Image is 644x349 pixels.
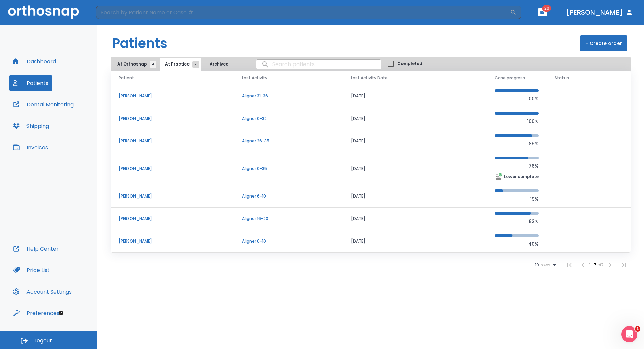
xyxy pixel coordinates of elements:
[119,238,226,244] p: [PERSON_NAME]
[242,166,335,172] p: Aligner 0-35
[242,138,335,144] p: Aligner 26-35
[117,61,153,67] span: At Orthosnap
[504,174,539,180] p: Lower complete
[112,58,237,71] div: tabs
[9,262,54,278] button: Price List
[535,263,539,267] span: 10
[9,283,76,300] button: Account Settings
[119,216,226,222] p: [PERSON_NAME]
[9,139,52,156] button: Invoices
[495,140,539,148] p: 85%
[597,262,604,268] span: of 7
[555,75,569,81] span: Status
[542,5,551,12] span: 20
[192,61,199,68] span: 7
[119,166,226,172] p: [PERSON_NAME]
[343,208,487,230] td: [DATE]
[495,95,539,103] p: 100%
[34,337,52,344] span: Logout
[202,58,236,71] button: Archived
[343,152,487,185] td: [DATE]
[9,241,63,257] button: Help Center
[242,75,267,81] span: Last Activity
[165,61,196,67] span: At Practice
[9,118,53,134] button: Shipping
[343,85,487,107] td: [DATE]
[563,6,636,18] button: [PERSON_NAME]
[112,33,167,53] h1: Patients
[9,75,52,91] button: Patients
[495,162,539,170] p: 76%
[242,238,335,244] p: Aligner 6-10
[343,107,487,130] td: [DATE]
[495,117,539,125] p: 100%
[495,75,525,81] span: Case progress
[242,93,335,99] p: Aligner 31-36
[242,193,335,199] p: Aligner 6-10
[119,93,226,99] p: [PERSON_NAME]
[495,217,539,225] p: 82%
[58,310,64,316] div: Tooltip anchor
[539,263,550,267] span: rows
[635,326,640,332] span: 1
[343,185,487,208] td: [DATE]
[580,35,627,51] button: + Create order
[119,138,226,144] p: [PERSON_NAME]
[242,116,335,122] p: Aligner 0-32
[343,130,487,152] td: [DATE]
[495,240,539,248] p: 40%
[9,96,78,113] button: Dental Monitoring
[256,58,381,71] input: search
[150,61,156,68] span: 3
[343,230,487,253] td: [DATE]
[119,193,226,199] p: [PERSON_NAME]
[242,216,335,222] p: Aligner 16-20
[9,305,63,321] button: Preferences
[119,116,226,122] p: [PERSON_NAME]
[8,5,79,19] img: Orthosnap
[621,326,637,342] iframe: Intercom live chat
[589,262,597,268] span: 1 - 7
[397,61,422,67] span: Completed
[96,6,510,19] input: Search by Patient Name or Case #
[351,75,388,81] span: Last Activity Date
[9,53,60,70] button: Dashboard
[495,195,539,203] p: 19%
[119,75,134,81] span: Patient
